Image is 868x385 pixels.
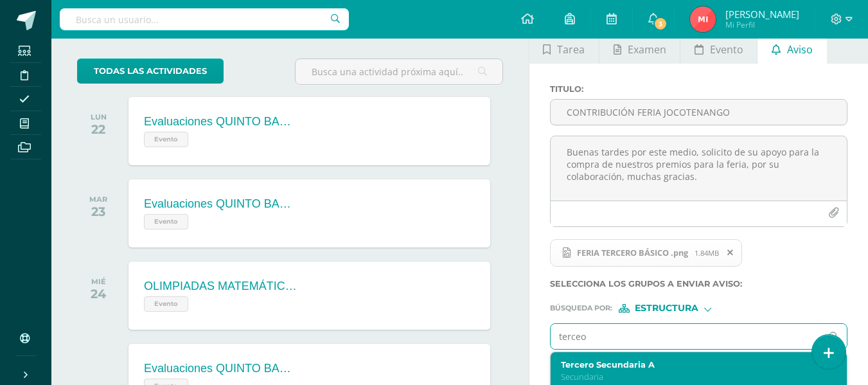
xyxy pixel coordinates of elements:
[550,239,742,267] span: FERIA TERCERO BÁSICO .png
[725,8,799,21] span: [PERSON_NAME]
[635,305,698,312] span: Estructura
[144,132,188,147] span: Evento
[144,214,188,229] span: Evento
[144,362,298,375] div: Evaluaciones QUINTO BACHILLERATO 4B
[91,112,107,121] div: LUN
[91,277,106,286] div: MIÉ
[695,248,719,258] span: 1.84MB
[720,246,741,260] span: Remover archivo
[680,33,757,64] a: Evento
[653,17,668,31] span: 3
[91,286,106,301] div: 24
[550,279,847,289] label: Selecciona los grupos a enviar aviso :
[551,136,847,201] textarea: Buenas tardes por este medio, solicito de su apoyo para la compra de nuestros premios para la fer...
[690,6,716,32] img: a812bc87a8533d76724bfb54050ce3c9.png
[551,100,847,125] input: Titulo
[77,58,224,84] a: todas las Actividades
[296,59,502,84] input: Busca una actividad próxima aquí...
[144,197,298,211] div: Evaluaciones QUINTO BACHILLERATO 4B
[144,115,298,129] div: Evaluaciones QUINTO BACHILLERATO 4B - ASISTENCIA IMPRESCINDIBLE
[725,19,799,30] span: Mi Perfil
[710,34,743,65] span: Evento
[529,33,599,64] a: Tarea
[787,34,813,65] span: Aviso
[599,33,680,64] a: Examen
[561,372,826,382] p: Secundaria
[628,34,666,65] span: Examen
[557,34,585,65] span: Tarea
[571,247,695,258] span: FERIA TERCERO BÁSICO .png
[144,280,298,293] div: OLIMPIADAS MATEMÁTICAS - Ronda Final
[91,121,107,137] div: 22
[551,324,822,349] input: Ej. Primero primaria
[757,33,826,64] a: Aviso
[144,296,188,312] span: Evento
[60,8,349,30] input: Busca un usuario...
[561,360,826,370] label: Tercero Secundaria A
[89,195,107,204] div: MAR
[89,204,107,219] div: 23
[550,84,847,94] label: Titulo :
[619,304,715,313] div: [object Object]
[550,305,612,312] span: Búsqueda por :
